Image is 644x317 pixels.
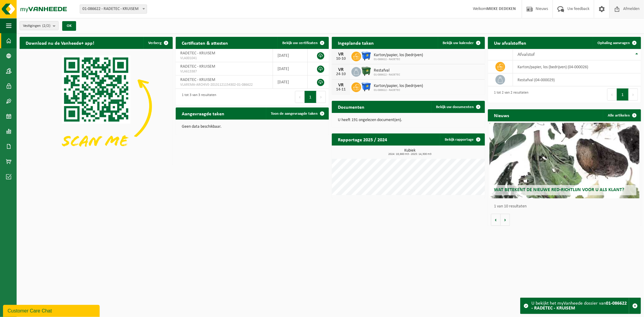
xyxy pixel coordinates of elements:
span: RADETEC - KRUISEM [180,64,215,69]
div: 24-10 [335,72,347,76]
span: VLAREMA-ARCHIVE-20131121154302-01-086622 [180,82,268,87]
button: Next [316,91,326,103]
a: Alle artikelen [603,109,640,121]
div: U bekijkt het myVanheede dossier van [531,298,629,314]
div: VR [335,67,347,72]
a: Toon de aangevraagde taken [266,107,328,120]
h2: Download nu de Vanheede+ app! [20,37,100,49]
img: WB-1100-HPE-GN-01 [361,66,371,76]
a: Bekijk uw kalender [438,37,484,49]
button: OK [62,21,76,31]
button: Vestigingen(2/2) [20,21,59,30]
p: Geen data beschikbaar. [182,125,323,129]
span: Karton/papier, los (bedrijven) [374,53,423,58]
h2: Nieuws [488,109,515,121]
img: Download de VHEPlus App [20,49,173,164]
td: [DATE] [273,75,308,89]
td: karton/papier, los (bedrijven) (04-000026) [513,60,641,73]
button: Previous [607,88,617,101]
button: Verberg [143,37,172,49]
span: Afvalstof [517,52,535,57]
span: Toon de aangevraagde taken [271,112,318,116]
span: Bekijk uw kalender [443,41,474,45]
span: Wat betekent de nieuwe RED-richtlijn voor u als klant? [494,187,624,192]
h2: Certificaten & attesten [176,37,234,49]
span: 01-086622 - RADETEC [374,88,423,92]
strong: 01-086622 - RADETEC - KRUISEM [531,301,627,311]
button: Previous [295,91,305,103]
div: 1 tot 3 van 3 resultaten [179,90,216,104]
span: Ophaling aanvragen [598,41,630,45]
span: VLA001041 [180,56,268,61]
iframe: chat widget [3,304,101,317]
h2: Uw afvalstoffen [488,37,532,49]
div: 14-11 [335,88,347,92]
button: Vorige [491,214,501,226]
span: RADETEC - KRUISEM [180,51,215,56]
span: Restafval [374,68,400,73]
span: Bekijk uw documenten [436,105,474,109]
strong: MIEKE DEDEKEN [486,7,516,11]
button: 1 [305,91,316,103]
p: 1 van 10 resultaten [494,204,638,209]
div: VR [335,83,347,88]
td: [DATE] [273,49,308,62]
span: Bekijk uw certificaten [282,41,318,45]
div: 1 tot 2 van 2 resultaten [491,88,528,101]
a: Bekijk uw certificaten [277,37,328,49]
span: 01-086622 - RADETEC [374,73,400,77]
span: Vestigingen [23,21,50,30]
span: VLA613387 [180,69,268,74]
span: Verberg [148,41,162,45]
span: 01-086622 - RADETEC - KRUISEM [80,5,147,13]
span: Karton/papier, los (bedrijven) [374,84,423,88]
h3: Kubiek [335,149,485,156]
img: WB-1100-HPE-BE-01 [361,82,371,92]
span: 01-086622 - RADETEC [374,58,423,61]
count: (2/2) [42,24,50,28]
a: Bekijk rapportage [440,133,484,146]
td: restafval (04-000029) [513,73,641,86]
h2: Aangevraagde taken [176,107,230,119]
button: Volgende [501,214,510,226]
a: Ophaling aanvragen [593,37,640,49]
td: [DATE] [273,62,308,75]
h2: Documenten [332,101,370,113]
span: RADETEC - KRUISEM [180,78,215,82]
h2: Rapportage 2025 / 2024 [332,133,393,145]
span: 01-086622 - RADETEC - KRUISEM [80,5,147,14]
h2: Ingeplande taken [332,37,380,49]
button: 1 [617,88,629,101]
a: Bekijk uw documenten [431,101,484,113]
img: WB-1100-HPE-BE-01 [361,51,371,61]
button: Next [629,88,638,101]
div: VR [335,52,347,57]
div: 10-10 [335,57,347,61]
p: U heeft 191 ongelezen document(en). [338,118,479,122]
span: 2024: 19,660 m3 - 2025: 14,300 m3 [335,153,485,156]
a: Wat betekent de nieuwe RED-richtlijn voor u als klant? [489,123,639,198]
